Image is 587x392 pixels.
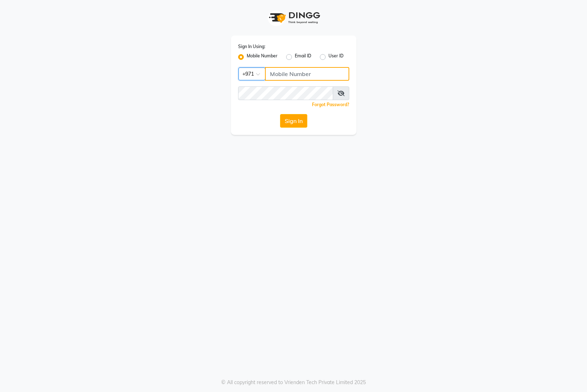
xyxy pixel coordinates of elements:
[295,53,311,61] label: Email ID
[247,53,278,61] label: Mobile Number
[280,114,307,128] button: Sign In
[265,7,322,28] img: logo1.svg
[238,43,265,50] label: Sign In Using:
[328,53,344,61] label: User ID
[238,86,333,100] input: Username
[312,102,349,107] a: Forgot Password?
[265,67,349,81] input: Username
